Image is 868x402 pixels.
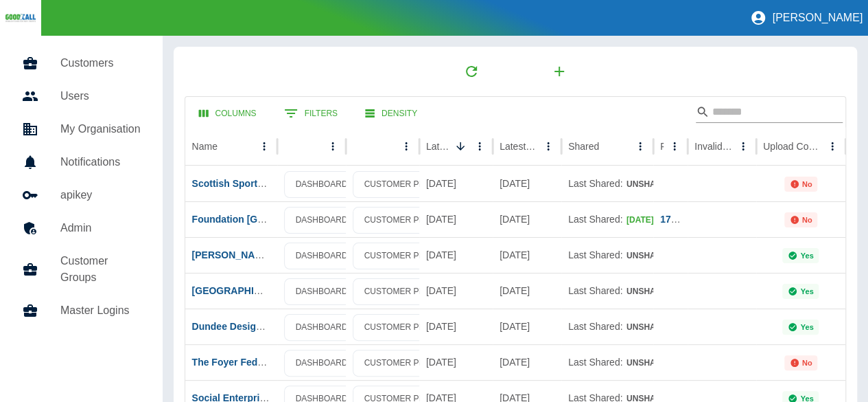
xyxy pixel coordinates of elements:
a: DASHBOARD [284,350,360,377]
a: [PERSON_NAME] Trust [192,249,299,260]
button: Name column menu [255,137,274,156]
a: DASHBOARD [284,207,360,234]
h5: Master Logins [60,302,141,319]
div: 02 Sep 2025 [493,201,561,237]
p: No [802,359,812,367]
button: column menu [397,137,416,156]
a: Notifications [11,146,152,179]
a: CUSTOMER PROFILE [353,243,460,269]
a: CUSTOMER PROFILE [353,350,460,377]
div: 03 Oct 2025 [419,237,493,273]
a: Dundee Design Limited [192,321,299,332]
a: Customer Groups [11,245,152,294]
div: 03 Oct 2025 [419,273,493,309]
div: Upload Complete [763,141,821,152]
div: Name [192,141,218,152]
div: Invalid Creds [694,141,732,152]
a: CUSTOMER PROFILE [353,278,460,305]
h5: Customers [60,55,141,71]
p: Yes [800,287,813,295]
h5: Customer Groups [60,253,141,286]
button: Select columns [188,101,268,126]
div: Ref [660,141,664,152]
a: DASHBOARD [284,243,360,269]
button: Upload Complete column menu [823,137,842,156]
div: 18 Sep 2025 [493,166,561,201]
div: Last Shared: [568,273,646,309]
button: Unshared [625,353,690,374]
a: My Organisation [11,113,152,146]
button: Ref column menu [665,137,684,156]
a: DASHBOARD [284,171,360,198]
button: Invalid Creds column menu [734,137,753,156]
a: DASHBOARD [284,314,360,341]
a: Scottish Sports Futures [192,178,301,189]
a: Customers [11,47,152,80]
button: Unshared [625,174,690,195]
a: apikey [11,179,152,212]
div: Not all required reports for this customer were uploaded for the latest usage month. [784,355,818,370]
h5: Notifications [60,154,141,170]
a: 177918491 [660,214,708,225]
button: Unshared [625,245,690,267]
button: [DATE] [625,210,671,231]
div: Last Shared: [568,309,646,344]
div: Last Shared: [568,345,646,380]
div: 26 Sep 2025 [493,237,561,273]
div: Latest Upload Date [426,141,449,152]
div: Shared [568,141,599,152]
p: [PERSON_NAME] [772,12,863,24]
div: 14 Sep 2025 [493,309,561,344]
button: Sort [451,137,470,156]
div: 17 Sep 2025 [493,344,561,380]
a: [GEOGRAPHIC_DATA] Charity [192,285,331,296]
div: Last Shared: [568,238,646,273]
div: Not all required reports for this customer were uploaded for the latest usage month. [784,177,818,192]
p: No [802,180,812,188]
h5: apikey [60,187,141,203]
button: Unshared [625,317,690,338]
h5: Users [60,88,141,104]
a: DASHBOARD [284,278,360,305]
div: Search [696,101,843,126]
a: CUSTOMER PROFILE [353,207,460,234]
button: column menu [323,137,342,156]
a: Admin [11,212,152,245]
p: Yes [800,252,813,260]
div: 03 Oct 2025 [419,201,493,237]
div: 03 Oct 2025 [419,344,493,380]
button: Density [354,101,428,126]
p: No [802,216,812,224]
h5: My Organisation [60,121,141,137]
button: Latest Usage column menu [539,137,558,156]
div: Not all required reports for this customer were uploaded for the latest usage month. [784,212,818,227]
div: Last Shared: [568,202,646,237]
button: [PERSON_NAME] [744,4,868,32]
a: Master Logins [11,294,152,327]
button: Shared column menu [631,137,650,156]
button: Show filters [273,100,349,127]
div: 03 Oct 2025 [419,309,493,344]
a: Foundation [GEOGRAPHIC_DATA] [192,214,350,225]
a: Users [11,80,152,113]
img: Logo [5,13,36,23]
a: CUSTOMER PROFILE [353,171,460,198]
button: Latest Upload Date column menu [470,137,489,156]
p: Yes [800,323,813,331]
button: Unshared [625,281,690,302]
div: 19 Sep 2025 [493,273,561,309]
a: CUSTOMER PROFILE [353,314,460,341]
div: Latest Usage [500,141,537,152]
h5: Admin [60,220,141,236]
div: Last Shared: [568,166,646,201]
a: The Foyer Federation [192,357,290,368]
div: 03 Oct 2025 [419,166,493,201]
